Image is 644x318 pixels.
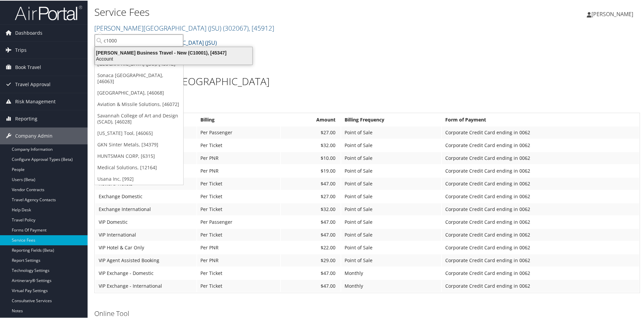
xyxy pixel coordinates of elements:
[442,279,639,291] td: Corporate Credit Card ending in 0062
[197,228,280,240] td: Per Ticket
[95,173,183,184] a: Usana Inc, [992]
[281,254,340,266] td: $29.00
[15,58,41,75] span: Book Travel
[442,139,639,151] td: Corporate Credit Card ending in 0062
[95,161,183,173] a: Medical Solutions, [12164]
[281,267,340,279] td: $47.00
[281,126,340,138] td: $27.00
[15,75,51,92] span: Travel Approval
[591,10,633,17] span: [PERSON_NAME]
[15,4,82,20] img: airportal-logo.png
[95,138,183,150] a: GKN Sinter Metals, [34379]
[341,241,441,253] td: Point of Sale
[341,228,441,240] td: Point of Sale
[587,3,640,24] a: [PERSON_NAME]
[442,151,639,164] td: Corporate Credit Card ending in 0062
[197,241,280,253] td: Per PNR
[197,177,280,189] td: Per Ticket
[197,203,280,215] td: Per Ticket
[442,126,639,138] td: Corporate Credit Card ending in 0062
[442,113,639,125] th: Form of Payment
[197,267,280,279] td: Per Ticket
[281,190,340,202] td: $27.00
[94,308,640,318] h3: Online Tool
[341,215,441,227] td: Point of Sale
[95,190,196,202] td: Exchange Domestic
[442,254,639,266] td: Corporate Credit Card ending in 0062
[95,267,196,279] td: VIP Exchange - Domestic
[197,164,280,176] td: Per PNR
[442,177,639,189] td: Corporate Credit Card ending in 0062
[442,164,639,176] td: Corporate Credit Card ending in 0062
[94,74,640,88] h1: [PERSON_NAME][GEOGRAPHIC_DATA]
[281,139,340,151] td: $32.00
[281,113,340,125] th: Amount
[341,126,441,138] td: Point of Sale
[341,151,441,164] td: Point of Sale
[197,190,280,202] td: Per Ticket
[341,113,441,125] th: Billing Frequency
[281,228,340,240] td: $47.00
[223,23,249,32] span: ( 302067 )
[197,254,280,266] td: Per PNR
[95,215,196,227] td: VIP Domestic
[94,23,274,32] a: [PERSON_NAME][GEOGRAPHIC_DATA] (JSU)
[15,24,42,41] span: Dashboards
[197,215,280,227] td: Per Passenger
[197,279,280,291] td: Per Ticket
[341,177,441,189] td: Point of Sale
[15,93,56,109] span: Risk Management
[341,279,441,291] td: Monthly
[94,100,640,109] h3: Full Service Agent
[95,241,196,253] td: VIP Hotel & Car Only
[281,177,340,189] td: $47.00
[95,98,183,109] a: Aviation & Missile Solutions, [46072]
[95,203,196,215] td: Exchange International
[249,23,274,32] span: , [ 45912 ]
[341,254,441,266] td: Point of Sale
[281,241,340,253] td: $22.00
[95,109,183,127] a: Savannah College of Art and Design (SCAD), [46028]
[281,164,340,176] td: $19.00
[95,254,196,266] td: VIP Agent Assisted Booking
[341,190,441,202] td: Point of Sale
[91,55,256,61] div: Account
[281,203,340,215] td: $32.00
[94,4,458,19] h1: Service Fees
[95,86,183,98] a: [GEOGRAPHIC_DATA], [46068]
[442,228,639,240] td: Corporate Credit Card ending in 0062
[281,151,340,164] td: $10.00
[442,203,639,215] td: Corporate Credit Card ending in 0062
[442,241,639,253] td: Corporate Credit Card ending in 0062
[341,267,441,279] td: Monthly
[15,41,27,58] span: Trips
[91,49,256,55] div: [PERSON_NAME] Business Travel - New (C10001), [45347]
[95,127,183,138] a: [US_STATE] Tool, [46065]
[341,139,441,151] td: Point of Sale
[95,69,183,86] a: Sonaca [GEOGRAPHIC_DATA], [46063]
[95,228,196,240] td: VIP International
[442,267,639,279] td: Corporate Credit Card ending in 0062
[281,215,340,227] td: $47.00
[15,110,37,127] span: Reporting
[281,279,340,291] td: $47.00
[95,150,183,161] a: HUNTSMAN CORP, [6315]
[95,34,183,46] input: Search Accounts
[197,139,280,151] td: Per Ticket
[197,113,280,125] th: Billing
[197,151,280,164] td: Per PNR
[197,126,280,138] td: Per Passenger
[442,190,639,202] td: Corporate Credit Card ending in 0062
[15,127,53,144] span: Company Admin
[95,279,196,291] td: VIP Exchange - International
[341,164,441,176] td: Point of Sale
[341,203,441,215] td: Point of Sale
[442,215,639,227] td: Corporate Credit Card ending in 0062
